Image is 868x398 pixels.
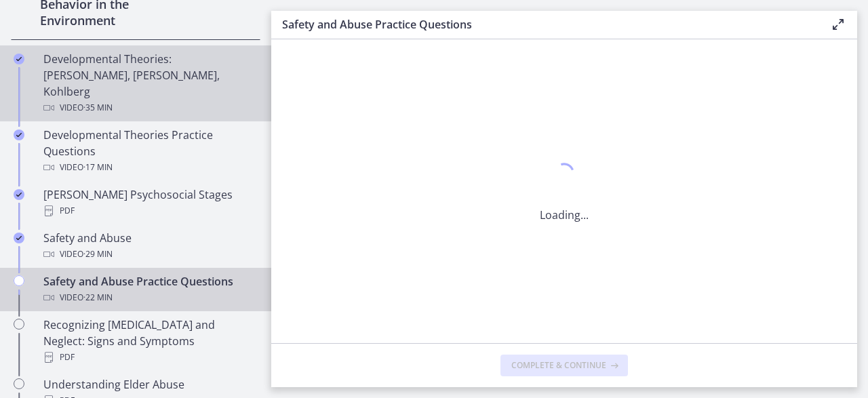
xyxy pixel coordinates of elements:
i: Completed [14,54,24,64]
h3: Safety and Abuse Practice Questions [282,16,808,33]
div: [PERSON_NAME] Psychosocial Stages [43,186,255,219]
i: Completed [14,233,24,243]
div: 1 [540,159,589,191]
i: Completed [14,189,24,200]
i: Completed [14,130,24,140]
div: Video [43,290,255,306]
div: Safety and Abuse Practice Questions [43,273,255,306]
span: · 22 min [83,290,113,306]
span: · 35 min [83,100,113,116]
div: Video [43,246,255,262]
p: Loading... [540,207,589,223]
div: PDF [43,203,255,219]
div: PDF [43,349,255,365]
div: Video [43,100,255,116]
span: · 17 min [83,159,113,176]
span: · 29 min [83,246,113,262]
div: Developmental Theories: [PERSON_NAME], [PERSON_NAME], Kohlberg [43,51,255,116]
button: Complete & continue [500,355,628,376]
div: Developmental Theories Practice Questions [43,127,255,176]
div: Recognizing [MEDICAL_DATA] and Neglect: Signs and Symptoms [43,317,255,365]
span: Complete & continue [511,360,606,371]
div: Video [43,159,255,176]
div: Safety and Abuse [43,230,255,262]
